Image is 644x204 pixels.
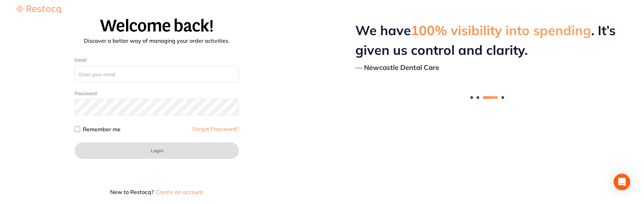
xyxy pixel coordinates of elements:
div: Sign in with Google. Opens in new tab [75,166,143,182]
h1: Welcome back! [8,17,306,35]
a: Forgot Password? [192,126,239,132]
label: Password [75,91,97,96]
label: Email [75,57,239,63]
div: Open Intercom Messenger [614,174,630,190]
button: Create an account [155,189,204,195]
iframe: Sign in with Google Button [71,166,147,182]
p: New to Restocq? [75,189,239,195]
input: Enter your email [75,66,239,82]
label: Remember me [83,126,121,132]
p: Discover a better way of managing your order activities. [8,38,306,43]
img: Restocq [17,6,61,14]
button: Login [75,142,239,159]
